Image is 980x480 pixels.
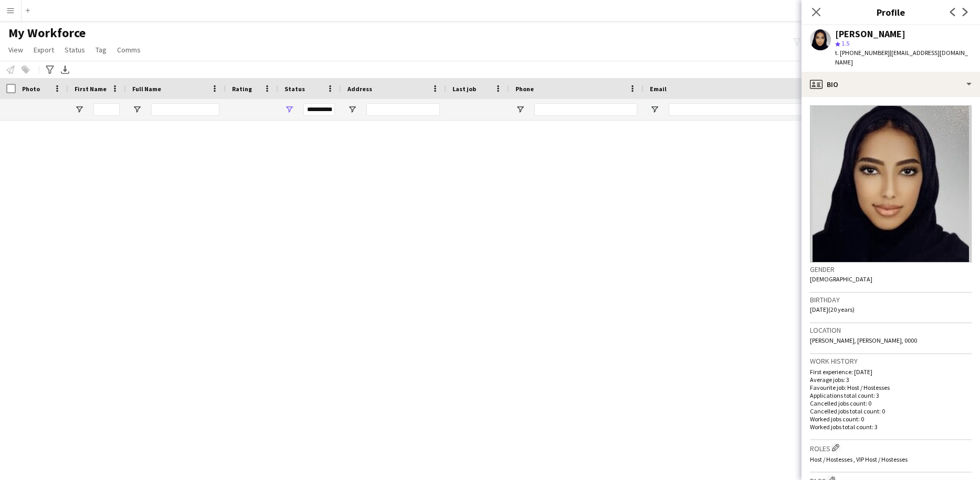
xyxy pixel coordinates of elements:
[810,325,972,335] h3: Location
[8,25,86,41] span: My Workforce
[4,43,27,57] a: View
[810,384,972,391] p: Favourite job: Host / Hostesses
[113,43,145,57] a: Comms
[65,45,85,54] span: Status
[810,391,972,399] p: Applications total count: 3
[835,49,890,57] span: t. [PHONE_NUMBER]
[810,423,972,431] p: Worked jobs total count: 3
[810,415,972,423] p: Worked jobs count: 0
[841,39,849,47] span: 1.5
[232,85,252,93] span: Rating
[8,45,23,54] span: View
[117,45,141,54] span: Comms
[284,105,294,114] button: Open Filter Menu
[810,105,972,263] img: Crew avatar or photo
[60,43,89,57] a: Status
[93,103,120,116] input: First Name Filter Input
[347,105,357,114] button: Open Filter Menu
[59,63,71,76] app-action-btn: Export XLSX
[810,376,972,384] p: Average jobs: 3
[132,85,161,93] span: Full Name
[810,336,917,344] span: [PERSON_NAME], [PERSON_NAME], 0000
[515,105,525,114] button: Open Filter Menu
[347,85,372,93] span: Address
[284,85,305,93] span: Status
[835,29,905,39] div: [PERSON_NAME]
[452,85,476,93] span: Last job
[75,85,107,93] span: First Name
[835,49,968,66] span: | [EMAIL_ADDRESS][DOMAIN_NAME]
[650,85,667,93] span: Email
[29,43,58,57] a: Export
[669,103,847,116] input: Email Filter Input
[810,442,972,453] h3: Roles
[810,295,972,304] h3: Birthday
[810,407,972,415] p: Cancelled jobs total count: 0
[650,105,659,114] button: Open Filter Menu
[22,85,40,93] span: Photo
[810,265,972,274] h3: Gender
[810,306,855,313] span: [DATE] (20 years)
[91,43,111,57] a: Tag
[132,105,142,114] button: Open Filter Menu
[366,103,440,116] input: Address Filter Input
[151,103,219,116] input: Full Name Filter Input
[44,63,56,76] app-action-btn: Advanced filters
[810,399,972,407] p: Cancelled jobs count: 0
[810,275,872,283] span: [DEMOGRAPHIC_DATA]
[802,5,980,19] h3: Profile
[34,45,54,54] span: Export
[515,85,534,93] span: Phone
[810,368,972,376] p: First experience: [DATE]
[802,72,980,97] div: Bio
[810,455,908,463] span: Host / Hostesses , VIP Host / Hostesses
[810,356,972,366] h3: Work history
[96,45,107,54] span: Tag
[75,105,84,114] button: Open Filter Menu
[534,103,637,116] input: Phone Filter Input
